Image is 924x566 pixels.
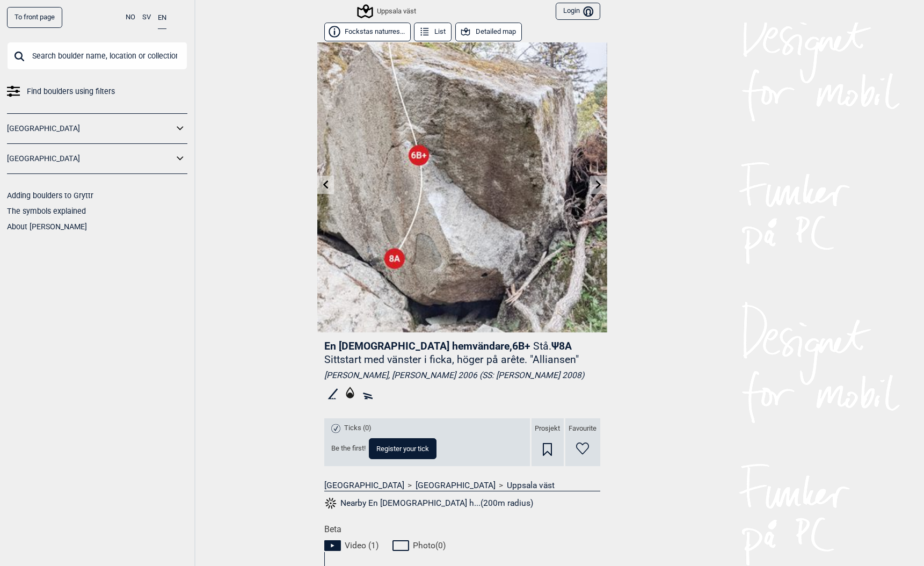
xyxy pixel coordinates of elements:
[344,424,372,433] span: Ticks (0)
[158,7,166,29] button: EN
[27,84,115,99] span: Find boulders using filters
[7,84,187,99] a: Find boulders using filters
[369,438,436,459] button: Register your tick
[324,23,411,41] button: Fockstas naturres...
[324,353,579,366] p: Sittstart med vänster i ficka, höger på arête. "Alliansen"
[142,7,151,28] button: SV
[7,121,173,136] a: [GEOGRAPHIC_DATA]
[414,23,452,41] button: List
[455,23,522,41] button: Detailed map
[376,445,429,452] span: Register your tick
[556,3,600,20] button: Login
[7,207,86,215] a: The symbols explained
[7,7,62,28] a: To front page
[345,540,379,551] span: Video ( 1 )
[507,480,555,491] a: Uppsala väst
[532,418,564,466] div: Prosjekt
[126,7,135,28] button: NO
[413,540,446,551] span: Photo ( 0 )
[331,444,366,453] span: Be the first!
[324,340,579,366] span: Ψ 8A
[324,480,600,491] nav: > >
[7,222,87,231] a: About [PERSON_NAME]
[359,5,416,18] div: Uppsala väst
[7,191,93,200] a: Adding boulders to Gryttr
[7,42,187,70] input: Search boulder name, location or collection
[324,480,404,491] a: [GEOGRAPHIC_DATA]
[317,42,607,332] img: En katolsk hemvandare
[416,480,496,491] a: [GEOGRAPHIC_DATA]
[324,496,534,510] button: Nearby En [DEMOGRAPHIC_DATA] h...(200m radius)
[324,340,530,352] span: En [DEMOGRAPHIC_DATA] hemvändare , 6B+
[324,370,600,381] div: [PERSON_NAME], [PERSON_NAME] 2006 (SS: [PERSON_NAME] 2008)
[569,424,596,433] span: Favourite
[533,340,551,352] p: Stå.
[7,151,173,166] a: [GEOGRAPHIC_DATA]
